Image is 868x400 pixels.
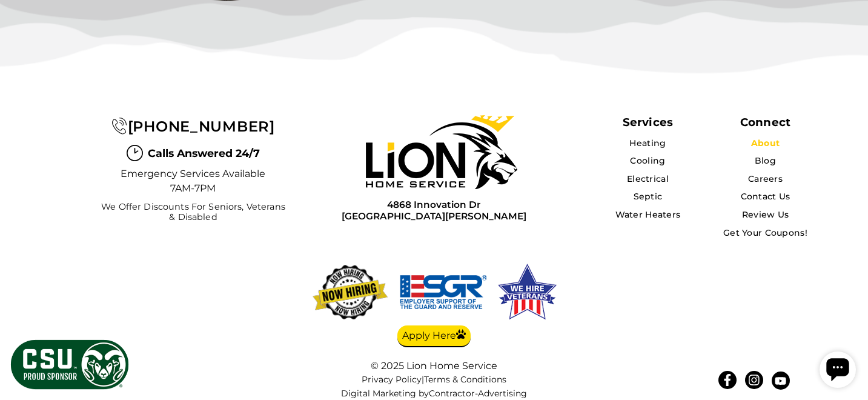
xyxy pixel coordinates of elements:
[398,262,489,322] img: We hire veterans
[751,138,780,148] a: About
[397,325,471,347] a: Apply Here
[496,262,558,322] img: We hire veterans
[627,173,669,184] a: Electrical
[629,138,666,148] a: Heating
[623,115,673,129] span: Services
[741,191,790,202] a: Contact Us
[313,360,555,372] div: © 2025 Lion Home Service
[630,155,665,166] a: Cooling
[740,115,790,129] div: Connect
[9,338,130,391] img: CSU Sponsor Badge
[362,374,422,385] a: Privacy Policy
[128,118,275,135] span: [PHONE_NUMBER]
[5,5,41,41] div: Open chat widget
[313,388,555,399] div: Digital Marketing by
[755,155,776,166] a: Blog
[310,262,391,322] img: now-hiring
[148,145,260,161] span: Calls Answered 24/7
[634,191,663,202] a: Septic
[342,210,526,222] span: [GEOGRAPHIC_DATA][PERSON_NAME]
[121,167,266,196] span: Emergency Services Available 7AM-7PM
[342,199,526,222] a: 4868 Innovation Dr[GEOGRAPHIC_DATA][PERSON_NAME]
[742,209,789,220] a: Review Us
[723,227,807,238] a: Get Your Coupons!
[111,118,274,135] a: [PHONE_NUMBER]
[748,173,783,184] a: Careers
[342,199,526,210] span: 4868 Innovation Dr
[429,388,527,399] a: Contractor-Advertising
[615,209,681,220] a: Water Heaters
[424,374,506,385] a: Terms & Conditions
[313,375,555,399] nav: |
[98,202,288,223] span: We Offer Discounts for Seniors, Veterans & Disabled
